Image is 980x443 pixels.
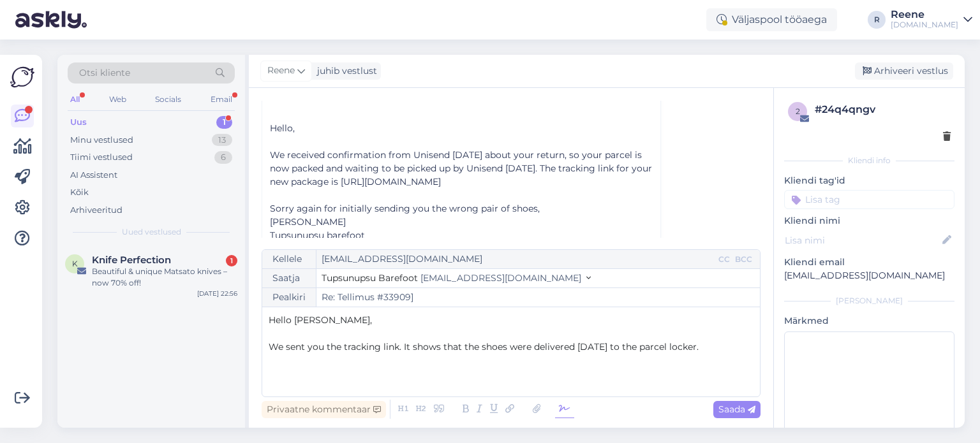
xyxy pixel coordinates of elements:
[784,314,954,328] p: Märkmed
[70,169,117,182] div: AI Assistent
[855,62,953,80] div: Arhiveeri vestlus
[316,288,760,307] input: Write subject here...
[270,229,365,241] span: Tupsunupsu barefoot
[420,272,581,284] span: [EMAIL_ADDRESS][DOMAIN_NAME]
[784,190,954,209] input: Lisa tag
[322,272,418,284] span: Tupsunupsu Barefoot
[226,255,237,266] div: 1
[68,91,82,108] div: All
[784,295,954,307] div: [PERSON_NAME]
[269,341,699,352] span: We sent you the tracking link. It shows that the shoes were delivered [DATE] to the parcel locker.
[270,203,540,214] span: Sorry again for initially sending you the wrong pair of shoes,
[70,186,89,199] div: Kõik
[784,174,954,187] p: Kliendi tag'id
[262,401,386,418] div: Privaatne kommentaar
[796,106,800,116] span: 2
[92,266,237,289] div: Beautiful & unique Matsato knives – now 70% off!
[208,91,235,108] div: Email
[706,8,837,31] div: Väljaspool tööaega
[122,226,181,238] span: Uued vestlused
[214,151,232,164] div: 6
[312,64,377,78] div: juhib vestlust
[79,66,130,80] span: Otsi kliente
[152,91,184,108] div: Socials
[262,269,316,287] div: Saatja
[718,403,755,415] span: Saada
[197,289,237,298] div: [DATE] 22:56
[270,216,346,228] span: [PERSON_NAME]
[891,10,958,20] div: Reene
[72,259,78,268] span: K
[784,256,954,269] p: Kliendi email
[70,116,87,129] div: Uus
[784,269,954,282] p: [EMAIL_ADDRESS][DOMAIN_NAME]
[868,11,886,29] div: R
[891,10,972,30] a: Reene[DOMAIN_NAME]
[212,134,232,147] div: 13
[322,272,591,285] button: Tupsunupsu Barefoot [EMAIL_ADDRESS][DOMAIN_NAME]
[784,214,954,228] p: Kliendi nimi
[785,233,940,247] input: Lisa nimi
[267,64,295,78] span: Reene
[262,288,316,307] div: Pealkiri
[92,254,171,266] span: Knife Perfection
[732,254,755,265] div: BCC
[70,204,122,217] div: Arhiveeritud
[716,254,732,265] div: CC
[316,250,716,268] input: Recepient...
[270,122,295,134] span: Hello,
[269,314,372,326] span: Hello [PERSON_NAME],
[70,134,133,147] div: Minu vestlused
[10,65,34,89] img: Askly Logo
[262,250,316,268] div: Kellele
[70,151,133,164] div: Tiimi vestlused
[107,91,129,108] div: Web
[216,116,232,129] div: 1
[270,149,652,187] span: We received confirmation from Unisend [DATE] about your return, so your parcel is now packed and ...
[815,102,951,117] div: # 24q4qngv
[784,155,954,166] div: Kliendi info
[891,20,958,30] div: [DOMAIN_NAME]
